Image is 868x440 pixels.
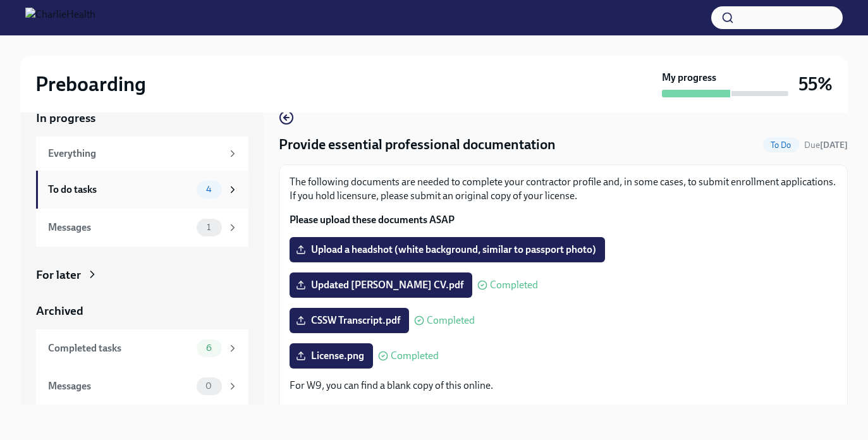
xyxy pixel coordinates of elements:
strong: Please upload these documents ASAP [290,214,455,226]
strong: [DATE] [820,140,848,150]
label: CSSW Transcript.pdf [290,308,409,333]
h2: Preboarding [35,71,146,97]
div: Completed tasks [48,341,192,355]
span: Updated [PERSON_NAME] CV.pdf [298,279,463,291]
span: August 25th, 2025 09:00 [804,139,848,151]
span: Completed [391,351,439,361]
a: Archived [36,303,248,319]
a: Completed tasks6 [36,329,248,367]
span: CSSW Transcript.pdf [298,314,400,327]
p: For W9, you can find a blank copy of this online. [290,379,837,393]
span: Completed [427,315,475,326]
a: Messages1 [36,209,248,247]
a: Everything [36,137,248,171]
span: 1 [199,223,218,232]
h4: Provide essential professional documentation [279,135,556,154]
a: For later [36,267,248,283]
div: Messages [48,221,192,235]
label: Updated [PERSON_NAME] CV.pdf [290,272,472,298]
strong: My progress [662,71,716,85]
div: For later [36,267,81,283]
span: 4 [199,185,219,194]
a: Messages0 [36,367,248,405]
span: Upload a headshot (white background, similar to passport photo) [298,243,596,256]
div: To do tasks [48,183,192,197]
img: CharlieHealth [25,8,95,28]
span: Completed [490,280,538,290]
p: The following documents are needed to complete your contractor profile and, in some cases, to sub... [290,175,837,203]
a: In progress [36,110,248,126]
h3: 55% [798,73,833,95]
strong: If you are an Independent Contractor, below are a few Malpractice Carriers that we suggest: [290,403,688,415]
div: Everything [48,147,222,161]
span: License.png [298,350,364,362]
a: To do tasks4 [36,171,248,209]
span: To Do [763,140,799,150]
label: License.png [290,343,373,369]
div: Messages [48,379,192,393]
span: 6 [199,343,219,353]
span: 0 [198,381,219,391]
label: Upload a headshot (white background, similar to passport photo) [290,237,605,262]
span: Due [804,140,848,150]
